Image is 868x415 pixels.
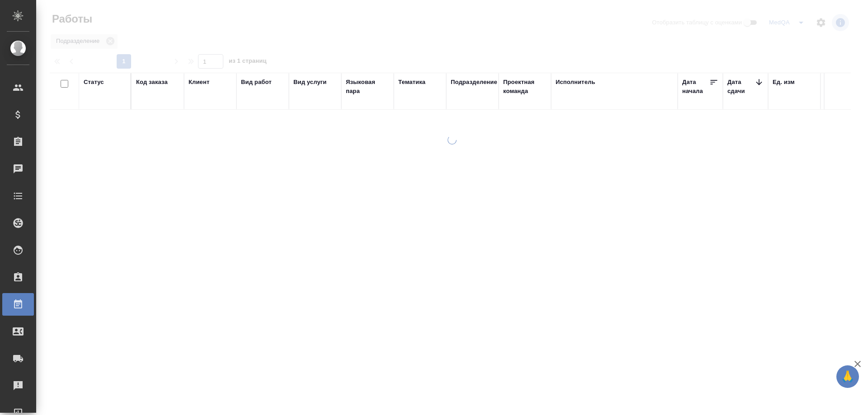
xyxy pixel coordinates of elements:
div: Вид услуги [293,78,327,87]
button: 🙏 [836,365,859,388]
div: Ед. изм [773,78,795,87]
div: Исполнитель [556,78,595,87]
div: Вид работ [241,78,272,87]
div: Статус [84,78,104,87]
div: Клиент [189,78,209,87]
div: Дата начала [682,78,709,96]
div: Тематика [398,78,425,87]
div: Языковая пара [346,78,389,96]
div: Подразделение [451,78,497,87]
div: Дата сдачи [727,78,755,96]
div: Проектная команда [503,78,547,96]
div: Код заказа [136,78,168,87]
span: 🙏 [840,367,855,386]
